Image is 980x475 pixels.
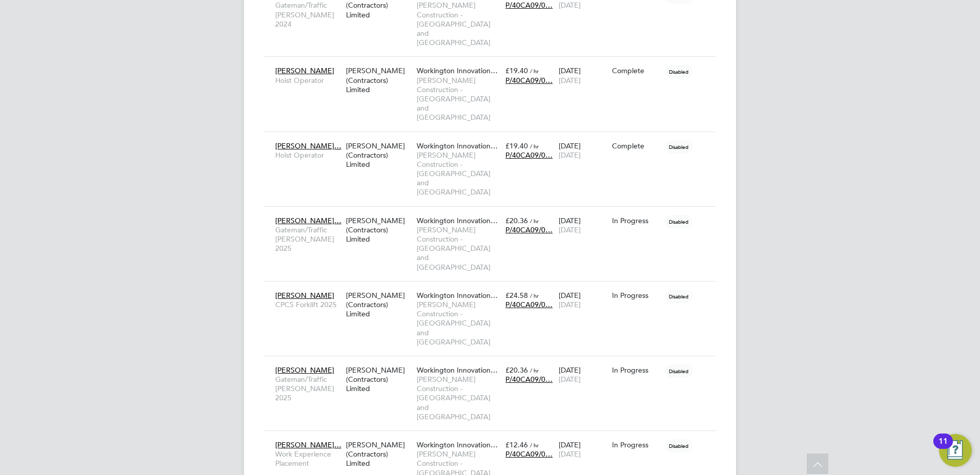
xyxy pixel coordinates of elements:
span: Workington Innovation… [417,66,498,75]
span: CPCS Forklift 2025 [275,300,341,309]
div: [PERSON_NAME] (Contractors) Limited [343,360,414,399]
span: Workington Innovation… [417,440,498,449]
div: In Progress [612,291,660,300]
div: 11 [938,441,948,455]
button: Open Resource Center, 11 new notifications [939,434,972,467]
div: [DATE] [556,136,609,165]
span: [PERSON_NAME] [275,291,334,300]
a: [PERSON_NAME]…Hoist Operator[PERSON_NAME] (Contractors) LimitedWorkington Innovation…[PERSON_NAME... [273,136,716,144]
div: [PERSON_NAME] (Contractors) Limited [343,61,414,99]
span: [DATE] [559,375,581,384]
span: £20.36 [505,365,528,375]
span: Hoist Operator [275,76,341,85]
span: £20.36 [505,216,528,225]
span: [DATE] [559,1,581,10]
span: [DATE] [559,300,581,309]
div: Complete [612,66,660,75]
div: [DATE] [556,435,609,464]
div: [PERSON_NAME] (Contractors) Limited [343,136,414,175]
span: [DATE] [559,76,581,85]
a: [PERSON_NAME]…Work Experience Placement[PERSON_NAME] (Contractors) LimitedWorkington Innovation…[... [273,435,716,443]
div: [DATE] [556,360,609,389]
span: [PERSON_NAME] Construction - [GEOGRAPHIC_DATA] and [GEOGRAPHIC_DATA] [417,1,500,47]
span: Gateman/Traffic [PERSON_NAME] 2025 [275,375,341,403]
span: Gateman/Traffic [PERSON_NAME] 2024 [275,1,341,29]
span: [PERSON_NAME] Construction - [GEOGRAPHIC_DATA] and [GEOGRAPHIC_DATA] [417,150,500,197]
span: [PERSON_NAME] Construction - [GEOGRAPHIC_DATA] and [GEOGRAPHIC_DATA] [417,225,500,272]
span: £12.46 [505,440,528,449]
span: Disabled [665,140,692,154]
span: / hr [530,217,539,225]
a: [PERSON_NAME]…Gateman/Traffic [PERSON_NAME] 2025[PERSON_NAME] (Contractors) LimitedWorkington Inn... [273,210,716,219]
div: Complete [612,141,660,150]
span: / hr [530,441,539,449]
span: Workington Innovation… [417,365,498,375]
span: P/40CA09/0… [505,150,553,160]
span: Workington Innovation… [417,291,498,300]
span: Hoist Operator [275,150,341,160]
span: Workington Innovation… [417,216,498,225]
span: £24.58 [505,291,528,300]
span: / hr [530,292,539,299]
span: / hr [530,67,539,75]
div: [PERSON_NAME] (Contractors) Limited [343,211,414,249]
span: Disabled [665,215,692,228]
span: P/40CA09/0… [505,300,553,309]
div: [PERSON_NAME] (Contractors) Limited [343,286,414,324]
span: [PERSON_NAME]… [275,216,341,225]
span: / hr [530,142,539,150]
span: Work Experience Placement [275,449,341,468]
span: [DATE] [559,225,581,234]
span: £19.40 [505,66,528,75]
a: [PERSON_NAME]Hoist Operator[PERSON_NAME] (Contractors) LimitedWorkington Innovation…[PERSON_NAME]... [273,60,716,69]
span: Gateman/Traffic [PERSON_NAME] 2025 [275,225,341,253]
span: £19.40 [505,141,528,150]
div: [PERSON_NAME] (Contractors) Limited [343,435,414,473]
span: [PERSON_NAME] [275,66,334,75]
span: [PERSON_NAME] Construction - [GEOGRAPHIC_DATA] and [GEOGRAPHIC_DATA] [417,300,500,347]
a: [PERSON_NAME]Gateman/Traffic [PERSON_NAME] 2025[PERSON_NAME] (Contractors) LimitedWorkington Inno... [273,360,716,369]
span: P/40CA09/0… [505,225,553,234]
a: [PERSON_NAME]CPCS Forklift 2025[PERSON_NAME] (Contractors) LimitedWorkington Innovation…[PERSON_N... [273,285,716,294]
div: [DATE] [556,211,609,240]
span: P/40CA09/0… [505,375,553,384]
span: Disabled [665,290,692,303]
span: Disabled [665,364,692,378]
span: P/40CA09/0… [505,1,553,10]
span: [DATE] [559,150,581,160]
div: [DATE] [556,61,609,90]
span: Disabled [665,439,692,452]
span: P/40CA09/0… [505,449,553,459]
div: [DATE] [556,286,609,314]
span: Workington Innovation… [417,141,498,150]
span: [PERSON_NAME] [275,365,334,375]
div: In Progress [612,216,660,225]
span: P/40CA09/0… [505,76,553,85]
span: [DATE] [559,449,581,459]
span: / hr [530,366,539,374]
span: [PERSON_NAME] Construction - [GEOGRAPHIC_DATA] and [GEOGRAPHIC_DATA] [417,375,500,421]
span: [PERSON_NAME]… [275,141,341,150]
div: In Progress [612,440,660,449]
div: In Progress [612,365,660,375]
span: [PERSON_NAME]… [275,440,341,449]
span: Disabled [665,65,692,78]
span: [PERSON_NAME] Construction - [GEOGRAPHIC_DATA] and [GEOGRAPHIC_DATA] [417,76,500,122]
